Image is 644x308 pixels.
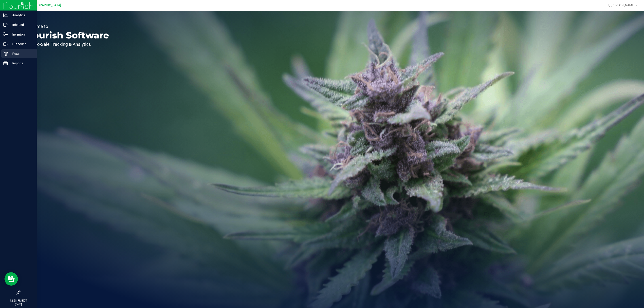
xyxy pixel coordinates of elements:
[3,51,8,56] inline-svg: Retail
[30,3,61,7] span: [GEOGRAPHIC_DATA]
[8,41,35,47] p: Outbound
[8,32,35,37] p: Inventory
[3,13,8,17] inline-svg: Analytics
[3,32,8,37] inline-svg: Inventory
[2,299,35,303] p: 12:28 PM EDT
[4,272,18,286] iframe: Resource center
[8,13,35,18] p: Analytics
[3,23,8,27] inline-svg: Inbound
[8,22,35,27] p: Inbound
[24,24,109,29] p: Welcome to
[8,51,35,56] p: Retail
[3,61,8,65] inline-svg: Reports
[2,303,35,306] p: [DATE]
[606,3,636,7] span: Hi, [PERSON_NAME]!
[24,42,109,46] p: Seed-to-Sale Tracking & Analytics
[24,31,109,40] p: Flourish Software
[3,42,8,46] inline-svg: Outbound
[8,61,35,66] p: Reports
